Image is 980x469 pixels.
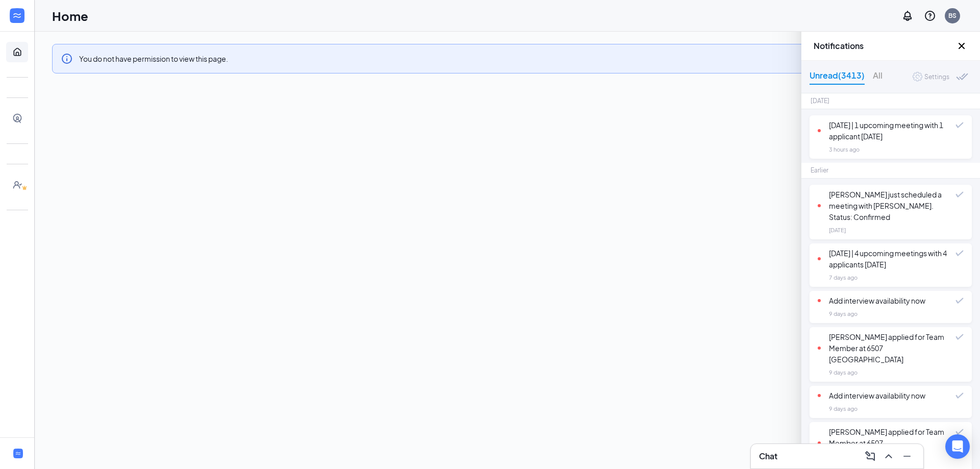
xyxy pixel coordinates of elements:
[818,119,955,142] div: [DATE] | 1 upcoming meeting with 1 applicant [DATE]
[901,450,913,462] svg: Minimize
[814,40,955,52] h3: Notifications
[829,309,857,319] div: 9 days ago
[61,53,73,65] svg: Info
[945,434,970,459] div: Open Intercom Messenger
[955,40,968,52] svg: Cross
[883,450,895,462] svg: ChevronUp
[829,367,857,378] div: 9 days ago
[829,144,860,155] div: 3 hours ago
[52,7,88,24] h1: Home
[15,450,21,457] svg: WorkstreamLogo
[818,426,955,460] div: [PERSON_NAME] applied for Team Member at 6507 [GEOGRAPHIC_DATA]
[829,225,846,235] div: [DATE]
[880,448,897,464] button: ChevronUp
[829,404,857,414] div: 9 days ago
[759,451,777,462] h3: Chat
[829,273,857,283] div: 7 days ago
[818,295,925,306] div: Add interview availability now
[811,96,829,106] div: [DATE]
[948,11,957,20] div: BS
[901,10,914,22] svg: Notifications
[873,69,883,85] div: All
[811,165,828,176] div: Earlier
[12,10,22,20] svg: WorkstreamLogo
[955,40,968,52] button: Close
[818,248,955,270] div: [DATE] | 4 upcoming meetings with 4 applicants [DATE]
[924,10,936,22] svg: QuestionInfo
[818,331,955,365] div: [PERSON_NAME] applied for Team Member at 6507 [GEOGRAPHIC_DATA]
[818,189,955,223] div: [PERSON_NAME] just scheduled a meeting with [PERSON_NAME]. Status: Confirmed
[899,448,915,464] button: Minimize
[864,450,876,462] svg: ComposeMessage
[79,53,228,64] div: You do not have permission to view this page.
[862,448,878,464] button: ComposeMessage
[810,69,865,85] div: Unread (3413)
[818,390,925,401] div: Add interview availability now
[924,72,949,82] div: Settings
